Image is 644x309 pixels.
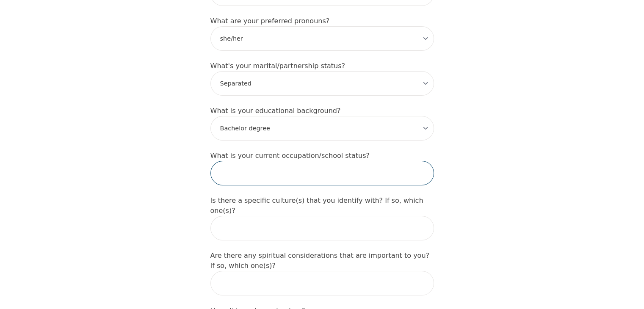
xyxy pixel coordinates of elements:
[210,251,429,270] label: Are there any spiritual considerations that are important to you? If so, which one(s)?
[210,17,330,25] label: What are your preferred pronouns?
[210,152,370,160] label: What is your current occupation/school status?
[210,62,345,70] label: What's your marital/partnership status?
[210,196,423,215] label: Is there a specific culture(s) that you identify with? If so, which one(s)?
[210,107,341,115] label: What is your educational background?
